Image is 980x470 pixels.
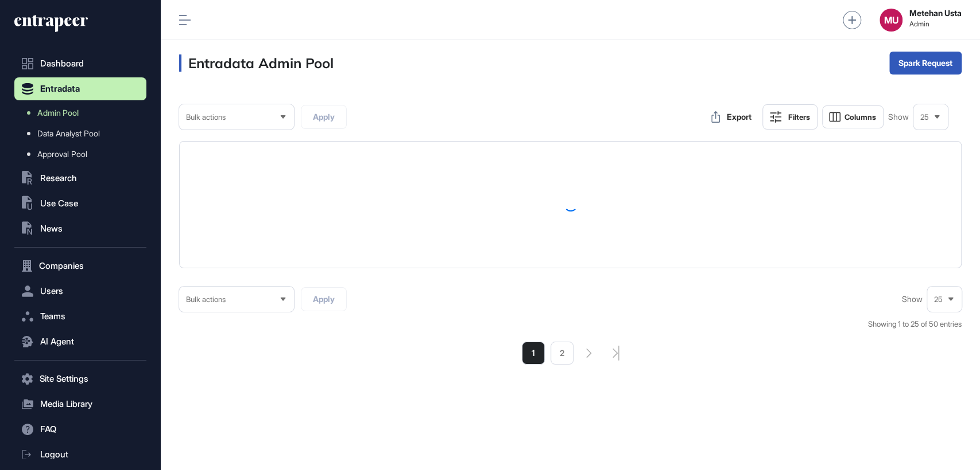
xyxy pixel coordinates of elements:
span: AI Agent [40,337,74,346]
button: Teams [14,305,146,328]
span: News [40,224,63,233]
span: Use Case [40,199,78,208]
button: FAQ [14,418,146,441]
span: Show [888,112,909,122]
a: Admin Pool [20,103,146,123]
span: Teams [40,312,65,321]
button: Entradata [14,77,146,100]
span: Columns [845,113,876,122]
a: Data Analyst Pool [20,123,146,144]
span: Admin Pool [37,108,79,117]
div: Showing 1 to 25 of 50 entries [868,319,962,330]
span: Admin [909,20,962,28]
a: 2 [551,342,574,365]
a: Dashboard [14,52,146,75]
button: Site Settings [14,367,146,390]
button: MU [880,9,902,32]
span: Dashboard [40,59,84,68]
span: 25 [934,295,943,304]
span: Companies [39,261,84,271]
span: Bulk actions [186,295,226,304]
span: Bulk actions [186,113,226,122]
span: Entradata [40,84,80,93]
button: News [14,217,146,240]
button: Media Library [14,393,146,416]
span: Show [902,295,923,304]
span: Media Library [40,399,92,409]
button: Use Case [14,192,146,215]
a: search-pagination-last-page-button [613,346,619,361]
a: Logout [14,443,146,466]
a: Approval Pool [20,144,146,164]
strong: Metehan Usta [909,9,962,18]
span: Approval Pool [37,150,87,159]
span: Users [40,287,63,296]
a: 1 [522,342,545,365]
button: Companies [14,254,146,277]
span: Data Analyst Pool [37,129,100,138]
span: Research [40,174,77,183]
button: Columns [822,105,884,128]
div: Filters [788,112,810,122]
button: Filters [762,104,818,130]
button: Users [14,280,146,303]
button: Research [14,167,146,190]
span: 25 [920,113,929,122]
span: FAQ [40,425,56,434]
h3: Entradata Admin Pool [179,54,334,72]
span: Logout [40,450,68,459]
button: Export [705,105,758,128]
a: search-pagination-next-button [586,348,592,358]
button: Spark Request [889,52,962,75]
span: Site Settings [40,374,88,383]
button: AI Agent [14,330,146,353]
